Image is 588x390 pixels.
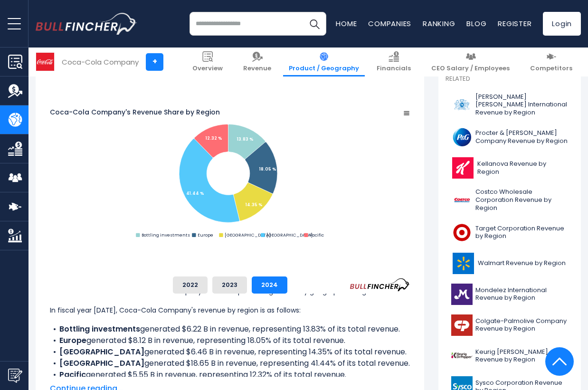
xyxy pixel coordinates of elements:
img: KDP logo [451,345,473,367]
span: Colgate-Palmolive Company Revenue by Region [475,317,568,333]
img: PG logo [451,126,473,148]
span: Overview [192,65,223,73]
div: Coca-Cola Company [62,57,139,67]
li: generated $8.12 B in revenue, representing 18.05% of its total revenue. [50,335,410,346]
a: Overview [187,48,228,76]
a: CEO Salary / Employees [426,48,515,76]
text: Pacific [310,232,324,238]
a: Procter & [PERSON_NAME] Company Revenue by Region [446,124,574,150]
b: Pacific [59,369,86,380]
a: Keurig [PERSON_NAME] Revenue by Region [446,343,574,369]
a: Mondelez International Revenue by Region [446,281,574,307]
span: Product / Geography [289,65,359,73]
text: 14.35 % [245,201,263,208]
img: PM logo [451,94,473,115]
text: Europe [198,232,213,238]
button: 2024 [252,276,287,294]
b: [GEOGRAPHIC_DATA] [59,346,144,357]
span: Revenue [243,65,271,73]
text: [GEOGRAPHIC_DATA] [266,232,313,238]
a: Kellanova Revenue by Region [446,155,574,181]
span: Procter & [PERSON_NAME] Company Revenue by Region [475,129,568,145]
a: Login [543,12,581,36]
li: generated $6.46 B in revenue, representing 14.35% of its total revenue. [50,346,410,358]
a: + [146,53,163,71]
a: Product / Geography [283,48,365,76]
a: Costco Wholesale Corporation Revenue by Region [446,186,574,215]
span: Financials [377,65,411,73]
b: Europe [59,335,86,346]
img: CL logo [451,314,473,336]
a: Blog [466,19,486,29]
text: Bottling investments [142,232,190,238]
img: bullfincher logo [36,13,137,34]
text: 13.83 % [237,136,254,142]
a: Financials [371,48,417,76]
span: CEO Salary / Employees [431,65,510,73]
span: Kellanova Revenue by Region [477,160,568,176]
li: generated $6.22 B in revenue, representing 13.83% of its total revenue. [50,323,410,335]
a: Companies [368,19,411,29]
button: 2023 [212,276,247,294]
img: MDLZ logo [451,284,473,305]
button: 2022 [173,276,208,294]
a: Competitors [524,48,578,76]
span: Walmart Revenue by Region [478,259,566,267]
a: Home [336,19,357,29]
img: K logo [451,157,474,179]
p: In fiscal year [DATE], Coca-Cola Company's revenue by region is as follows: [50,304,410,316]
li: generated $18.65 B in revenue, representing 41.44% of its total revenue. [50,358,410,369]
a: Colgate-Palmolive Company Revenue by Region [446,312,574,338]
li: generated $5.55 B in revenue, representing 12.32% of its total revenue. [50,369,410,380]
span: [PERSON_NAME] [PERSON_NAME] International Revenue by Region [475,93,568,117]
a: [PERSON_NAME] [PERSON_NAME] International Revenue by Region [446,91,574,120]
span: Keurig [PERSON_NAME] Revenue by Region [475,348,568,364]
img: WMT logo [451,253,475,274]
span: Mondelez International Revenue by Region [475,286,568,303]
text: 12.32 % [205,135,222,141]
b: Bottling investments [59,323,140,334]
text: 41.44 % [186,190,204,196]
a: Walmart Revenue by Region [446,250,574,276]
button: Search [303,12,326,36]
a: Target Corporation Revenue by Region [446,219,574,246]
a: Go to homepage [36,13,137,34]
svg: Coca-Cola Company's Revenue Share by Region [50,79,410,269]
text: 18.05 % [259,166,276,172]
b: [GEOGRAPHIC_DATA] [59,358,144,369]
span: Competitors [530,65,572,73]
a: Ranking [423,19,455,29]
a: Revenue [237,48,277,76]
span: Target Corporation Revenue by Region [475,225,568,241]
text: [GEOGRAPHIC_DATA] [225,232,271,238]
tspan: Coca-Cola Company's Revenue Share by Region [50,107,220,117]
p: Related [446,75,574,83]
img: TGT logo [451,222,473,243]
a: Register [498,19,531,29]
img: KO logo [36,53,54,71]
span: Costco Wholesale Corporation Revenue by Region [475,188,568,212]
img: COST logo [451,190,473,211]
